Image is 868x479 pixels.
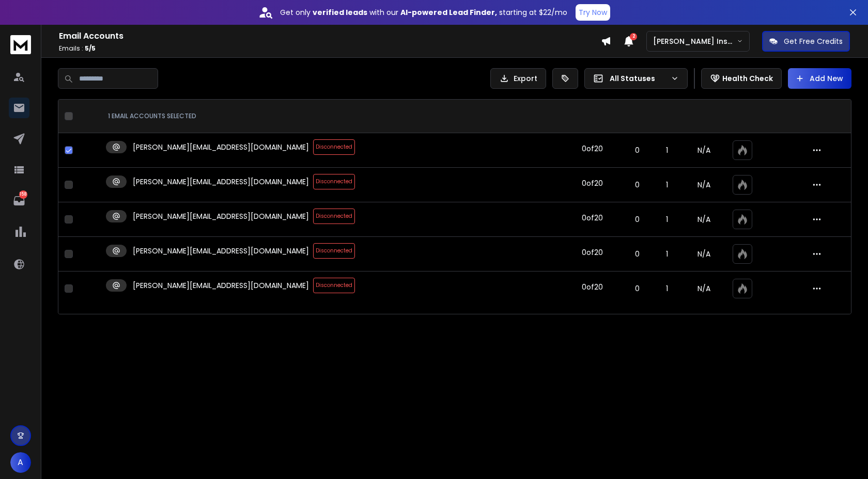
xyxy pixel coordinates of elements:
button: Get Free Credits [762,31,850,52]
div: 1 EMAIL ACCOUNTS SELECTED [108,112,554,120]
button: Health Check [701,68,782,89]
button: Add New [788,68,851,89]
span: 2 [630,33,637,40]
p: [PERSON_NAME][EMAIL_ADDRESS][DOMAIN_NAME] [133,211,309,221]
p: All Statuses [610,73,667,84]
div: 0 of 20 [582,213,603,223]
p: 158 [19,190,27,199]
td: 1 [653,237,682,272]
span: 5 / 5 [85,44,96,53]
p: N/A [688,249,720,259]
p: Emails : [59,44,601,53]
a: 158 [9,190,29,211]
p: [PERSON_NAME][EMAIL_ADDRESS][DOMAIN_NAME] [133,177,309,187]
td: 1 [653,272,682,306]
span: Disconnected [313,278,355,293]
button: Export [490,68,546,89]
span: Disconnected [313,209,355,224]
p: 0 [628,214,646,225]
p: 0 [628,249,646,259]
div: 0 of 20 [582,178,603,188]
button: Try Now [576,4,610,21]
strong: verified leads [313,7,367,18]
div: 0 of 20 [582,282,603,292]
p: N/A [688,214,720,225]
td: 1 [653,168,682,202]
button: A [10,452,31,473]
p: [PERSON_NAME][EMAIL_ADDRESS][DOMAIN_NAME] [133,246,309,256]
p: Health Check [722,73,773,84]
span: Disconnected [313,139,355,155]
div: 0 of 20 [582,247,603,258]
p: N/A [688,145,720,155]
td: 1 [653,202,682,237]
p: N/A [688,180,720,190]
strong: AI-powered Lead Finder, [400,7,497,18]
h1: Email Accounts [59,30,601,42]
p: 0 [628,283,646,294]
p: [PERSON_NAME][EMAIL_ADDRESS][DOMAIN_NAME] [133,280,309,291]
td: 1 [653,133,682,168]
p: N/A [688,283,720,294]
p: Get Free Credits [784,36,843,46]
p: Try Now [579,7,607,18]
p: [PERSON_NAME][EMAIL_ADDRESS][DOMAIN_NAME] [133,142,309,152]
img: logo [10,35,31,54]
p: [PERSON_NAME] Insurance Group [653,36,737,46]
p: 0 [628,145,646,155]
p: Get only with our starting at $22/mo [280,7,567,18]
p: 0 [628,180,646,190]
div: 0 of 20 [582,143,603,154]
span: Disconnected [313,243,355,259]
span: Disconnected [313,174,355,189]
